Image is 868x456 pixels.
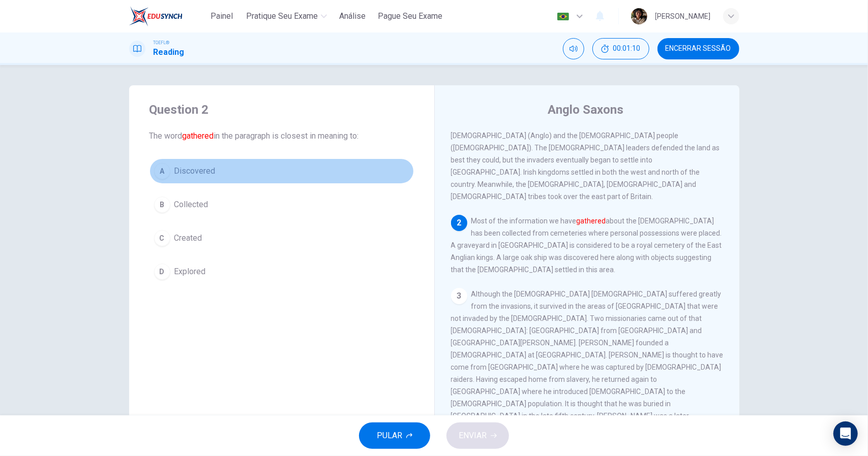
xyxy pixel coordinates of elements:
[174,165,216,177] span: Discovered
[246,10,318,22] span: Pratique seu exame
[655,10,711,22] div: [PERSON_NAME]
[359,422,430,449] button: PULAR
[154,163,170,179] div: A
[149,259,414,284] button: DExplored
[174,266,206,278] span: Explored
[631,8,647,24] img: Profile picture
[563,38,584,59] div: Silenciar
[154,39,170,46] span: TOEFL®
[149,158,414,184] button: ADiscovered
[174,232,202,244] span: Created
[335,7,370,25] button: Análise
[377,429,402,443] span: PULAR
[174,199,208,211] span: Collected
[149,130,414,142] span: The word in the paragraph is closest in meaning to:
[451,215,467,231] div: 2
[548,102,623,118] h4: Anglo Saxons
[149,225,414,251] button: CCreated
[557,13,570,20] img: pt
[666,45,731,53] span: Encerrar Sessão
[129,6,183,26] img: EduSynch logo
[149,192,414,217] button: BCollected
[154,230,170,246] div: C
[129,6,206,26] a: EduSynch logo
[592,38,649,59] div: Esconder
[149,102,414,118] h4: Question 2
[833,421,858,446] div: Open Intercom Messenger
[451,288,467,304] div: 3
[378,10,442,22] span: Pague Seu Exame
[242,7,331,25] button: Pratique seu exame
[657,38,739,59] button: Encerrar Sessão
[339,10,366,22] span: Análise
[613,45,641,53] span: 00:01:10
[451,71,720,201] span: In the fifth century AD, Britain was being attacked by the [DEMOGRAPHIC_DATA], [DEMOGRAPHIC_DATA]...
[205,7,238,25] button: Painel
[154,264,170,280] div: D
[374,7,446,25] button: Pague Seu Exame
[451,217,722,274] span: Most of the information we have about the [DEMOGRAPHIC_DATA] has been collected from cemeteries w...
[154,46,185,58] h1: Reading
[577,217,606,225] font: gathered
[183,131,214,141] font: gathered
[211,10,233,22] span: Painel
[154,197,170,213] div: B
[592,38,649,59] button: 00:01:10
